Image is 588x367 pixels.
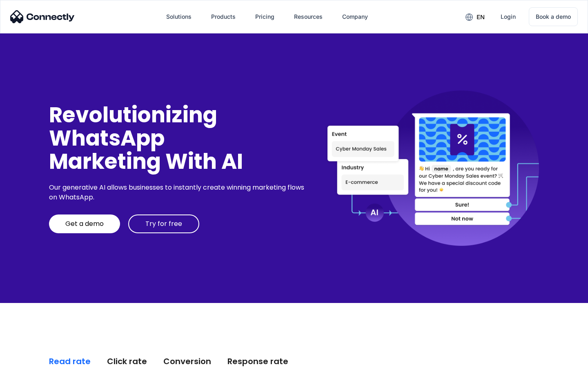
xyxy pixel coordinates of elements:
div: Products [211,11,236,22]
div: Read rate [49,356,91,367]
div: Get a demo [65,220,104,228]
div: Pricing [255,11,274,22]
a: Get a demo [49,214,120,233]
div: Click rate [107,356,147,367]
img: Connectly Logo [10,10,75,23]
a: Try for free [128,214,199,233]
div: en [477,11,485,23]
div: Revolutionizing WhatsApp Marketing With AI [49,103,307,173]
div: Company [342,11,368,22]
div: Conversion [163,356,211,367]
div: Solutions [166,11,192,22]
a: Pricing [249,7,281,27]
div: Resources [294,11,323,22]
a: Book a demo [529,7,578,26]
div: Login [501,11,516,22]
div: Response rate [227,356,288,367]
a: Login [494,7,522,27]
div: Our generative AI allows businesses to instantly create winning marketing flows on WhatsApp. [49,183,307,202]
div: Try for free [145,220,182,228]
